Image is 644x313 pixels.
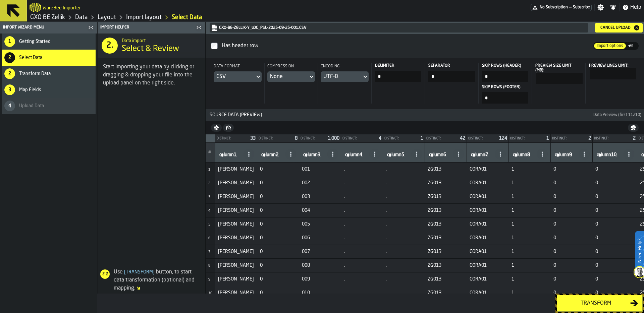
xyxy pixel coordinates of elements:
div: 1 [4,36,15,47]
span: 1 [512,290,548,296]
span: CORA01 [470,194,506,199]
span: . [344,180,380,186]
span: Select Data [19,55,42,60]
input: input-value-Delimiter input-value-Delimiter [375,71,422,82]
div: thumb [594,43,626,49]
input: label [553,151,578,160]
span: label [387,152,404,158]
span: Skip Rows (footer) [482,85,527,89]
button: button- [211,124,222,132]
span: . [344,235,380,241]
input: label [428,151,452,160]
span: ZG013 [428,194,464,199]
div: StatList-item-Distinct: [341,134,383,142]
input: label [595,151,622,160]
li: menu Transform Data [2,66,96,82]
span: 8 [295,136,298,141]
span: [PERSON_NAME] [218,263,255,268]
input: InputCheckbox-label-react-aria7229966923-:r49: [211,43,218,49]
span: Transform [123,270,156,274]
span: label [555,152,572,158]
span: [ [124,270,126,274]
span: 0 [553,222,590,227]
span: . [386,167,422,172]
div: StatList-item-Distinct: [509,134,550,142]
div: Compression [267,63,315,71]
input: input-value-Separator input-value-Separator [428,71,475,82]
span: . [386,263,422,268]
div: Distinct: [468,137,496,140]
a: link-to-undefined [211,24,586,31]
span: [PERSON_NAME] [218,276,255,282]
span: 0 [260,167,297,172]
span: 2 [588,136,591,141]
span: 0 [260,235,297,241]
input: label [218,151,242,160]
input: label [302,151,326,160]
span: 0 [595,167,635,172]
span: ZG013 [428,263,464,268]
span: 005 [302,222,338,227]
div: StatList-item-Distinct: [425,134,467,142]
label: Need Help? [636,232,643,269]
label: button-switch-multi- [627,42,639,50]
div: Distinct: [301,137,325,140]
span: 1 [512,194,548,199]
span: [PERSON_NAME] [218,194,255,199]
input: input-value-Skip Rows (footer) input-value-Skip Rows (footer) [482,92,529,104]
span: . [386,180,422,186]
span: Subscribe [573,5,590,10]
div: Use button, to start data transformation (optional) and mapping. [98,268,202,292]
span: 0 [260,208,297,213]
div: Distinct: [426,137,457,140]
span: # [208,150,211,155]
span: 10 [208,292,212,295]
span: CORA01 [470,167,506,172]
span: Source Data (Preview) [207,112,592,118]
span: 3 [208,195,210,199]
span: 0 [595,180,635,186]
span: . [344,208,380,213]
div: 3 [4,84,15,95]
span: 1 [421,136,423,141]
span: . [386,194,422,199]
span: 124 [499,136,507,141]
div: Data formatDropdownMenuValue-CSV [214,63,262,82]
span: . [386,235,422,241]
label: button-toggle-Notifications [607,4,619,11]
span: ] [153,270,155,274]
span: [PERSON_NAME] [218,249,255,254]
li: menu Upload Data [2,98,96,114]
a: link-to-/wh/i/5fa160b1-7992-442a-9057-4226e3d2ae6d [30,14,65,21]
span: 0 [260,276,297,282]
span: 42 [460,136,465,141]
input: label [512,151,536,160]
input: label [386,151,410,160]
span: ZG013 [428,249,464,254]
header: Import Helper [98,22,205,34]
input: react-aria7229966923-:r4l: react-aria7229966923-:r4l: [590,68,636,79]
div: Transform [561,299,630,307]
span: CORA01 [470,208,506,213]
span: label [345,152,362,158]
div: 2 [4,52,15,63]
span: 1 [512,222,548,227]
span: Getting Started [19,39,51,44]
div: Import Wizard Menu [2,25,86,30]
span: 0 [553,208,590,213]
h2: Sub Title [43,4,81,11]
span: 2 [633,136,636,141]
span: 0 [260,290,297,296]
button: button- [206,109,644,121]
span: Skip Rows (header) [482,63,527,68]
span: CORA01 [470,249,506,254]
span: 004 [302,208,338,213]
span: [PERSON_NAME] [218,235,255,241]
div: DropdownMenuValue-NO [270,73,306,81]
span: 0 [553,290,590,296]
span: 0 [595,235,635,241]
li: menu Getting Started [2,34,96,50]
span: Upload Data [19,103,44,109]
span: . [386,208,422,213]
span: 1 [546,136,549,141]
